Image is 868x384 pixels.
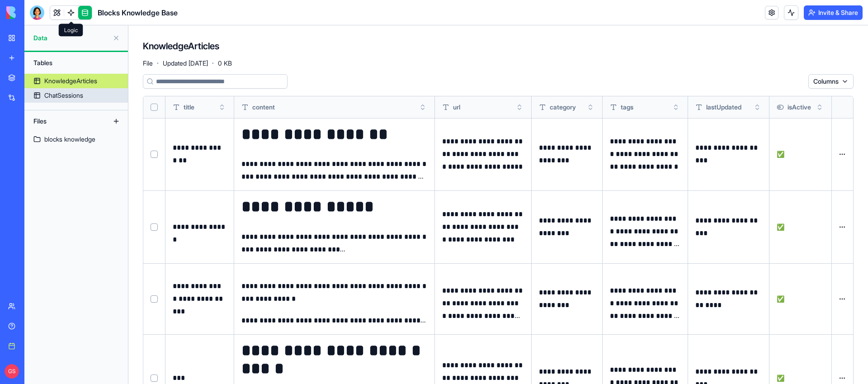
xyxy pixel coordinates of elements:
[706,103,741,112] span: lastUpdated
[777,223,784,231] span: ✅
[143,40,219,52] h4: KnowledgeArticles
[163,59,208,68] span: Updated [DATE]
[156,56,159,71] span: ·
[252,103,275,112] span: content
[515,103,524,112] button: Toggle sort
[671,103,680,112] button: Toggle sort
[151,375,158,382] button: Select row
[33,33,109,43] span: Data
[143,59,153,68] span: File
[98,7,178,18] h1: Blocks Knowledge Base
[24,132,128,147] a: blocks knowledge
[151,104,158,111] button: Select all
[5,364,19,379] span: GS
[777,295,784,303] span: ✅
[24,74,128,88] a: KnowledgeArticles
[777,374,784,382] span: ✅
[218,59,232,68] span: 0 KB
[217,103,226,112] button: Toggle sort
[24,88,128,103] a: ChatSessions
[418,103,427,112] button: Toggle sort
[184,103,194,112] span: title
[788,103,811,112] span: isActive
[151,223,158,231] button: Select row
[44,76,97,85] div: KnowledgeArticles
[777,150,784,158] span: ✅
[586,103,595,112] button: Toggle sort
[621,103,633,112] span: tags
[453,103,460,112] span: url
[6,6,62,19] img: logo
[550,103,576,112] span: category
[29,114,101,128] div: Files
[753,103,762,112] button: Toggle sort
[212,56,214,71] span: ·
[44,91,83,100] div: ChatSessions
[808,74,854,89] button: Columns
[815,103,824,112] button: Toggle sort
[151,151,158,158] button: Select row
[59,24,83,37] div: Logic
[44,135,95,144] div: blocks knowledge
[151,295,158,303] button: Select row
[804,5,863,20] button: Invite & Share
[29,56,123,70] div: Tables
